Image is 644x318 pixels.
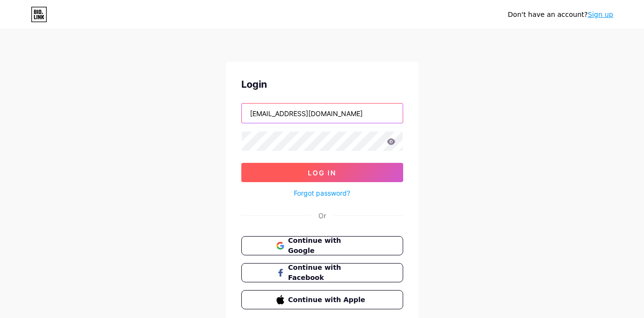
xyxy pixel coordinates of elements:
[294,188,350,198] a: Forgot password?
[241,263,403,282] button: Continue with Facebook
[508,10,613,20] div: Don't have an account?
[318,211,326,221] div: Or
[288,295,368,305] span: Continue with Apple
[242,104,403,123] input: Username
[241,163,403,182] button: Log In
[241,77,403,92] div: Login
[241,290,403,309] button: Continue with Apple
[241,236,403,255] button: Continue with Google
[308,169,336,177] span: Log In
[288,263,368,283] span: Continue with Facebook
[588,11,613,18] a: Sign up
[288,236,368,256] span: Continue with Google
